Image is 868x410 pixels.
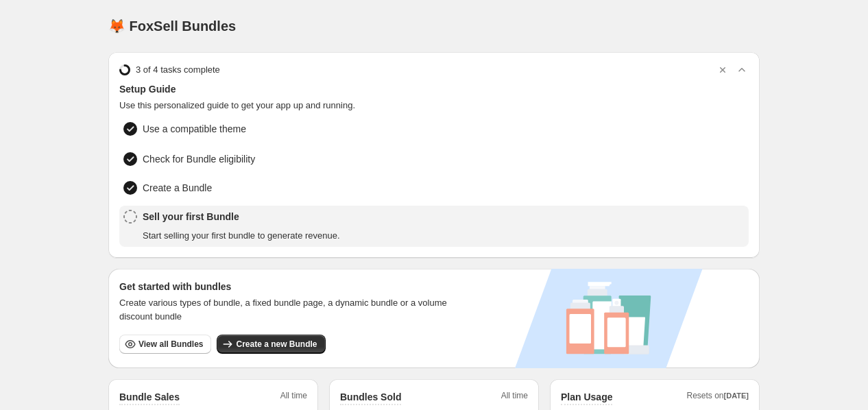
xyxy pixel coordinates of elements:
span: Create a Bundle [143,181,212,195]
h2: Plan Usage [561,390,612,404]
span: [DATE] [724,391,749,400]
span: Use a compatible theme [143,122,656,136]
button: Create a new Bundle [217,335,325,354]
span: All time [280,390,307,405]
span: Sell your first Bundle [143,210,340,224]
span: Start selling your first bundle to generate revenue. [143,229,340,243]
span: Check for Bundle eligibility [143,152,255,166]
span: Resets on [687,390,749,405]
span: Create various types of bundle, a fixed bundle page, a dynamic bundle or a volume discount bundle [119,296,460,324]
span: Use this personalized guide to get your app up and running. [119,99,749,112]
span: 3 of 4 tasks complete [136,63,220,77]
h1: 🦊 FoxSell Bundles [108,18,236,34]
h2: Bundles Sold [340,390,401,404]
button: View all Bundles [119,335,211,354]
h3: Get started with bundles [119,280,460,293]
span: All time [501,390,528,405]
span: Setup Guide [119,82,749,96]
span: Create a new Bundle [236,339,317,350]
span: View all Bundles [138,339,203,350]
h2: Bundle Sales [119,390,180,404]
